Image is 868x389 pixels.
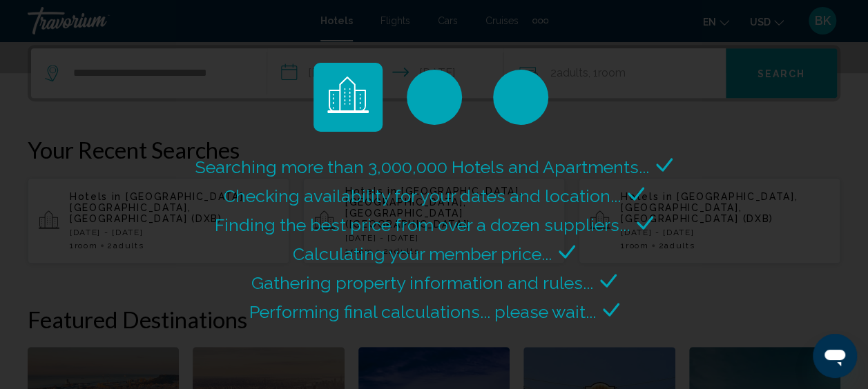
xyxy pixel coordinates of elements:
iframe: Button to launch messaging window [813,334,857,378]
span: Gathering property information and rules... [251,272,593,293]
span: Searching more than 3,000,000 Hotels and Apartments... [195,157,649,177]
span: Finding the best price from over a dozen suppliers... [215,215,630,235]
span: Performing final calculations... please wait... [249,301,596,322]
span: Calculating your member price... [293,243,552,264]
span: Checking availability for your dates and location... [224,186,621,206]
